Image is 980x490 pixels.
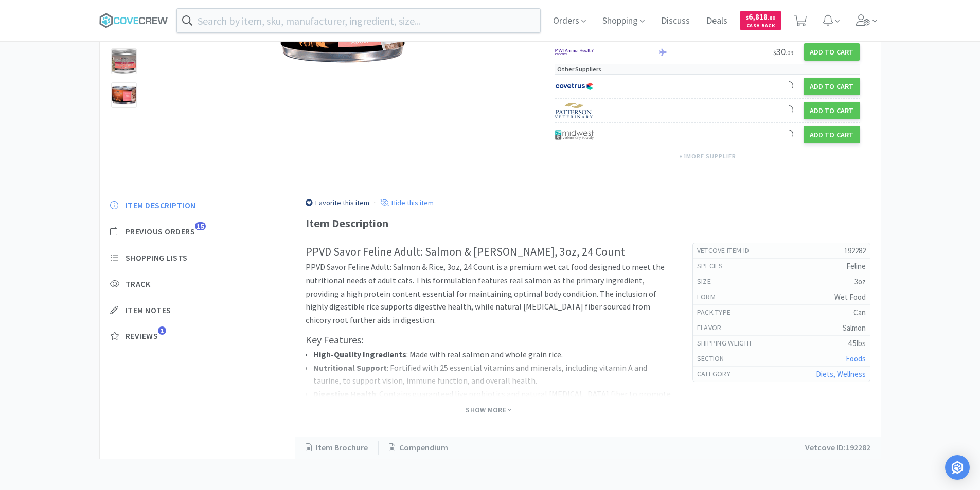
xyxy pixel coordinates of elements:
li: : Made with real salmon and whole grain rice. [313,348,672,361]
a: Compendium [379,441,458,455]
a: Discuss [657,16,694,26]
h5: Feline [732,261,866,271]
h6: pack type [697,307,739,318]
h6: Category [697,369,739,379]
p: Favorite this item [313,198,369,207]
span: 6,818 [746,12,775,22]
a: Diets, Wellness [816,369,866,379]
h3: Key Features: [306,332,672,348]
h2: PPVD Savor Feline Adult: Salmon & [PERSON_NAME], 3oz, 24 Count [306,243,672,261]
h6: size [697,277,719,287]
button: +1more supplier [674,149,741,164]
h5: Salmon [729,322,865,333]
img: f6b2451649754179b5b4e0c70c3f7cb0_2.png [555,44,594,60]
p: Other Suppliers [557,64,601,74]
span: 1 [158,326,166,335]
a: $6,818.60Cash Back [740,7,781,34]
p: Vetcove ID: 192282 [805,441,870,455]
span: Cash Back [746,23,775,30]
a: Item Brochure [306,441,379,455]
button: Add to Cart [804,78,860,95]
h6: Section [697,354,733,364]
span: . 09 [786,49,793,57]
h6: form [697,292,724,302]
span: Shopping Lists [126,252,188,263]
span: Previous Orders [126,226,195,237]
h5: 3oz [719,276,866,287]
h5: Can [739,307,865,318]
a: Deals [702,16,732,26]
img: 77fca1acd8b6420a9015268ca798ef17_1.png [555,79,594,94]
input: Search by item, sku, manufacturer, ingredient, size... [177,9,541,32]
span: 15 [195,222,206,230]
span: Reviews [126,331,158,341]
img: 4dd14cff54a648ac9e977f0c5da9bc2e_5.png [555,127,594,142]
h6: flavor [697,323,730,333]
div: · [374,196,376,209]
p: Hide this item [389,198,434,207]
h5: Wet Food [724,292,866,302]
span: 30 [773,46,793,58]
h6: Species [697,261,732,271]
div: Item Description [306,214,870,232]
a: Foods [846,354,866,364]
h5: 192282 [757,245,865,256]
h6: Vetcove Item Id [697,246,758,256]
button: Add to Cart [804,43,860,61]
span: Show More [466,405,511,415]
strong: High-Quality Ingredients [313,349,406,359]
span: Item Notes [126,305,171,316]
span: $ [746,14,749,21]
img: f5e969b455434c6296c6d81ef179fa71_3.png [555,103,594,118]
span: $ [773,49,776,57]
button: Add to Cart [804,102,860,119]
span: . 60 [768,14,775,21]
span: Item Description [126,200,196,211]
div: Open Intercom Messenger [945,455,970,480]
h5: 4.5lbs [760,338,865,349]
h6: Shipping Weight [697,338,761,349]
button: Add to Cart [804,126,860,143]
p: PPVD Savor Feline Adult: Salmon & Rice, 3oz, 24 Count is a premium wet cat food designed to meet ... [306,261,672,326]
span: Track [126,279,151,289]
